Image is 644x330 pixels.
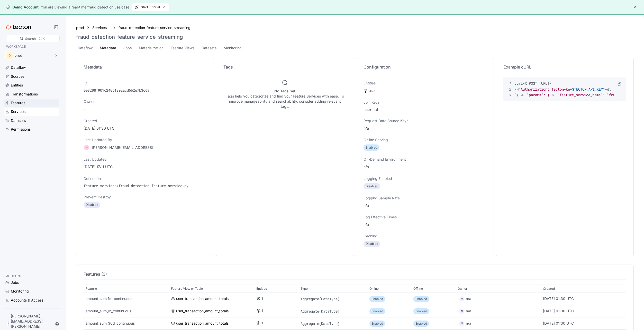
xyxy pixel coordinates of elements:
span: -d [605,87,609,92]
span: " [603,87,605,92]
a: prod [76,25,84,31]
div: user_transaction_amount_totals [176,321,229,326]
h4: Features (3) [84,271,626,277]
span: '{ [514,92,519,97]
p: Enabled [415,309,427,314]
button: Start Tutorial [131,3,169,11]
a: Dataflow [4,64,59,71]
p: Aggregate(DataType) [301,309,365,314]
div: [DATE] 01:30 UTC [543,321,624,326]
div: [DATE] 01:30 UTC [543,308,624,314]
p: Entities [256,286,267,291]
a: user_transaction_amount_totals [171,321,252,326]
a: Accounts & Access [4,296,59,304]
span: Start Tutorial [135,3,166,11]
h4: Tags [223,64,346,70]
div: Entities [11,82,23,88]
p: Enabled [415,321,427,326]
p: Enabled [371,296,383,302]
a: Monitoring [4,287,59,295]
span: -X POST [URL] [523,81,549,86]
div: Dataflow [11,65,26,70]
p: Offline [413,286,423,291]
h4: Configuration [364,64,486,70]
div: Search [25,36,36,41]
a: Permissions [4,125,59,133]
a: user_transaction_amount_totals [171,308,252,314]
div: Services [92,25,110,31]
p: 1 [261,296,263,301]
a: Entities [4,81,59,89]
div: N [459,296,465,302]
div: Jobs [123,45,132,51]
div: Datasets [202,45,216,51]
div: Metadata [100,45,116,51]
div: P [7,321,10,327]
a: fraud_detection_feature_service_streaming [119,25,191,31]
div: Sources [11,74,24,79]
a: Services [4,108,59,115]
div: n/a [466,308,471,314]
a: user_transaction_amount_totals [171,296,252,302]
p: Created [543,286,555,291]
span: 1 [506,81,515,86]
p: Feature [86,286,97,291]
h3: fraud_detection_feature_service_streaming [76,34,183,40]
p: Owner [458,286,467,291]
div: Search⌘K [6,35,60,42]
div: Datasets [11,118,26,123]
div: You are viewing a real-time fraud detection use case [41,4,129,10]
a: Sources [4,73,59,80]
div: user_transaction_amount_totals [176,296,229,302]
p: 1 [261,321,263,326]
div: amount_sum_30d_continuous [86,321,167,326]
p: Tags help you categorize and find your Feature Services with ease. To improve manageability and s... [225,94,344,109]
div: Permissions [11,127,31,132]
p: Aggregate(DataType) [301,296,365,302]
div: Monitoring [11,288,29,294]
div: amount_sum_1m_continuous [86,296,167,302]
div: Materialization [139,45,164,51]
span: -H [514,87,519,92]
span: 4 [519,92,527,98]
span: 3 [506,92,515,98]
span: 5 [549,92,558,98]
a: Transformations [4,90,59,98]
p: Feature View or Table [171,286,203,291]
div: Transformations [11,91,38,97]
span: "params": { [519,92,549,97]
div: Monitoring [224,45,242,51]
span: curl [514,81,523,86]
div: Services [11,109,26,114]
div: N [459,321,465,327]
p: WORKSPACE [6,44,57,49]
p: ACCOUNT [6,274,57,279]
div: Features [11,100,25,106]
span: $TECTON_API_KEY [572,87,603,92]
span: \ [549,81,551,86]
div: [DATE] 01:30 UTC [543,296,624,302]
div: prod [14,54,51,57]
span: \ [609,87,611,92]
p: 1 [261,308,263,314]
h5: No Tags Set [225,89,344,94]
div: N [459,308,465,314]
div: Feature Views [171,45,194,51]
a: Jobs [4,279,59,286]
a: Features [4,99,59,107]
p: Enabled [371,309,383,314]
div: Dataflow [78,45,93,51]
div: Demo Account [6,5,39,10]
p: Online [369,286,379,291]
p: Type [301,286,308,291]
div: Accounts & Access [11,297,43,303]
p: Enabled [371,321,383,326]
h4: Example cURL [503,64,626,70]
span: 2 [506,86,515,92]
p: Aggregate(DataType) [301,321,365,326]
div: n/a [466,321,471,327]
h4: Metadata [84,64,206,70]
